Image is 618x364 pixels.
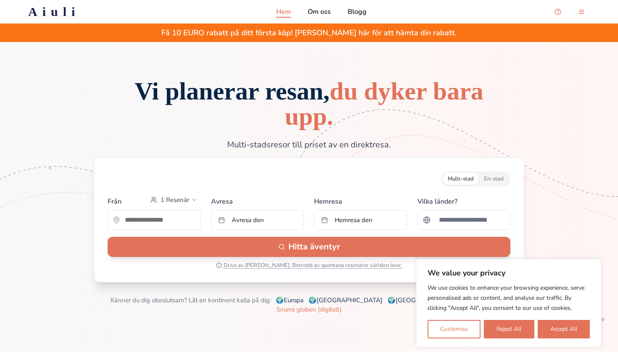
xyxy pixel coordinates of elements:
[348,7,367,17] a: Blogg
[111,296,271,304] span: Känner du dig obeslutsam? Låt en kontinent kalla på dig:
[479,173,509,185] button: Single-city
[428,268,590,278] p: We value your privacy
[308,7,331,17] a: Om oss
[573,3,590,20] button: menu-button
[28,4,80,19] h2: Aiuli
[335,216,372,224] span: Hemresa den
[135,77,483,130] span: Vi planerar resan,
[314,210,407,230] button: Hemresa den
[15,4,93,19] a: Aiuli
[443,173,479,185] button: Multi-city
[428,283,590,313] p: We use cookies to enhance your browsing experience, serve personalised ads or content, and analys...
[441,171,510,186] div: Trip style
[108,196,121,207] label: Från
[232,216,264,224] span: Avresa den
[484,320,534,338] button: Reject All
[276,296,304,304] a: 🌍Europa
[417,193,511,207] label: Vilka länder?
[434,212,505,228] input: Sök efter ett land
[161,196,189,204] span: 1 Resenär
[168,139,450,151] p: Multi-stadsresor till priset av en direktresa.
[549,3,566,20] button: Open support chat
[276,7,291,17] a: Hem
[276,305,342,314] a: Snurra globen (digitalt)
[428,320,481,338] button: Customise
[147,193,201,207] button: Select passengers
[538,320,590,338] button: Accept All
[211,210,304,230] button: Avresa den
[314,193,407,207] label: Hemresa
[285,77,483,130] span: du dyker bara upp.
[388,296,462,304] a: 🌍[GEOGRAPHIC_DATA]
[309,296,383,304] a: 🌍[GEOGRAPHIC_DATA]
[211,193,304,207] label: Avresa
[216,262,402,269] button: Drivs av [PERSON_NAME]. Betrodd av spontana resenärer världen över.
[224,262,402,269] span: Drivs av [PERSON_NAME]. Betrodd av spontana resenärer världen över.
[108,237,510,257] button: Hitta äventyr
[416,259,601,347] div: We value your privacy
